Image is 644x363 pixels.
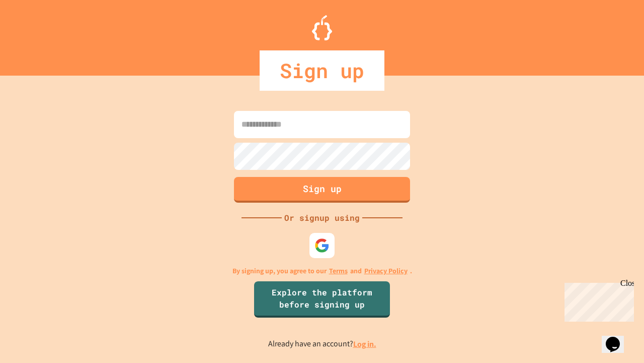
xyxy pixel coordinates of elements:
[329,266,348,276] a: Terms
[560,279,634,322] iframe: chat widget
[353,339,376,349] a: Log in.
[4,4,69,64] div: Chat with us now!Close
[602,323,634,353] iframe: chat widget
[254,281,390,318] a: Explore the platform before signing up
[260,50,384,91] div: Sign up
[312,15,332,40] img: Logo.svg
[314,238,330,253] img: google-icon.svg
[364,266,408,276] a: Privacy Policy
[268,338,376,350] p: Already have an account?
[234,177,410,203] button: Sign up
[282,212,362,224] div: Or signup using
[232,266,412,276] p: By signing up, you agree to our and .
